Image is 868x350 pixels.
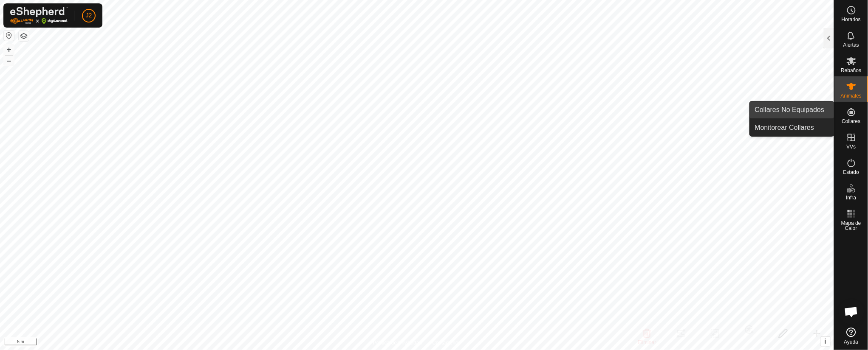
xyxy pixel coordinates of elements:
[834,324,868,348] a: Ayuda
[750,119,834,136] a: Monitorear Collares
[842,17,861,22] span: Horarios
[843,42,859,48] span: Alertas
[755,105,825,115] span: Collares No Equipados
[846,195,856,200] span: Infra
[4,31,14,41] button: Restablecer Mapa
[750,101,834,118] a: Collares No Equipados
[841,93,862,98] span: Animales
[825,338,826,345] span: i
[821,337,830,346] button: i
[755,123,814,133] span: Monitorear Collares
[842,119,860,124] span: Collares
[373,339,422,347] a: Política de Privacidad
[839,299,864,325] div: Chat abierto
[846,144,856,149] span: VVs
[433,339,461,347] a: Contáctenos
[4,45,14,55] button: +
[19,31,29,41] button: Capas del Mapa
[843,170,859,175] span: Estado
[844,339,859,344] span: Ayuda
[10,7,68,24] img: Logo Gallagher
[837,221,866,231] span: Mapa de Calor
[86,11,92,20] span: J2
[841,68,861,73] span: Rebaños
[4,56,14,66] button: –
